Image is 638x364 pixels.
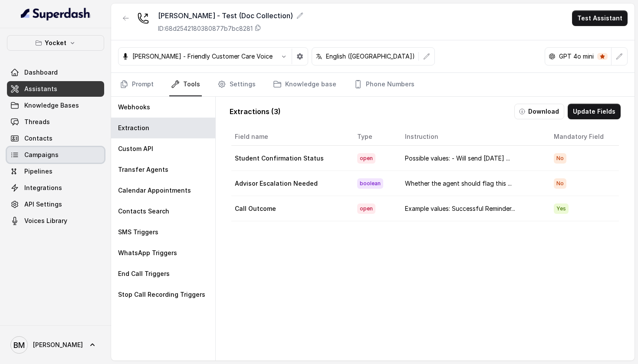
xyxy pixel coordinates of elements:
a: Knowledge Bases [7,98,104,113]
p: Yocket [45,38,66,48]
a: Phone Numbers [352,73,416,96]
text: BM [13,341,25,350]
span: boolean [357,178,383,189]
p: ID: 68d2542180380877b7bc8281 [158,24,253,33]
span: Pipelines [24,167,53,176]
p: GPT 4o mini [559,52,594,61]
div: [PERSON_NAME] - Test (Doc Collection) [158,10,303,21]
p: WhatsApp Triggers [118,249,177,257]
p: Webhooks [118,103,150,111]
a: API Settings [7,197,104,212]
button: Test Assistant [572,10,628,26]
a: Contacts [7,131,104,146]
span: Yes [554,203,569,214]
td: Advisor Escalation Needed [231,171,350,196]
p: Custom API [118,144,153,153]
a: [PERSON_NAME] [7,333,104,357]
p: Transfer Agents [118,165,168,174]
th: Field name [231,128,350,146]
td: Student Confirmation Status [231,146,350,171]
a: Integrations [7,180,104,196]
a: Assistants [7,81,104,97]
th: Instruction [398,128,546,146]
span: Threads [24,118,50,126]
th: Type [350,128,398,146]
span: Knowledge Bases [24,101,79,110]
svg: openai logo [549,53,556,60]
span: open [357,153,375,164]
td: Call Outcome [231,196,350,221]
a: Pipelines [7,164,104,179]
a: Knowledge base [271,73,338,96]
button: Update Fields [568,104,621,119]
span: Contacts [24,134,53,143]
span: Campaigns [24,151,59,159]
span: Assistants [24,85,57,93]
span: No [554,178,566,189]
p: Stop Call Recording Triggers [118,290,205,299]
nav: Tabs [118,73,628,96]
a: Dashboard [7,65,104,80]
span: open [357,203,375,214]
td: Example values: Successful Reminder... [398,196,546,221]
p: Extractions ( 3 ) [230,106,281,117]
span: No [554,153,566,164]
p: Contacts Search [118,207,169,216]
span: Integrations [24,184,62,192]
th: Mandatory Field [547,128,619,146]
span: [PERSON_NAME] [33,341,83,349]
a: Threads [7,114,104,130]
p: Extraction [118,124,149,132]
td: Possible values: - Will send [DATE] ... [398,146,546,171]
span: API Settings [24,200,62,209]
span: Voices Library [24,216,67,225]
p: End Call Triggers [118,269,170,278]
p: [PERSON_NAME] - Friendly Customer Care Voice [132,52,273,61]
a: Prompt [118,73,155,96]
a: Settings [216,73,257,96]
button: Yocket [7,35,104,51]
p: SMS Triggers [118,228,158,236]
img: light.svg [21,7,91,21]
p: English ([GEOGRAPHIC_DATA]) [326,52,415,61]
a: Tools [169,73,202,96]
button: Download [514,104,564,119]
p: Calendar Appointments [118,186,191,195]
span: Dashboard [24,68,58,77]
a: Campaigns [7,147,104,163]
a: Voices Library [7,213,104,229]
td: Whether the agent should flag this ... [398,171,546,196]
